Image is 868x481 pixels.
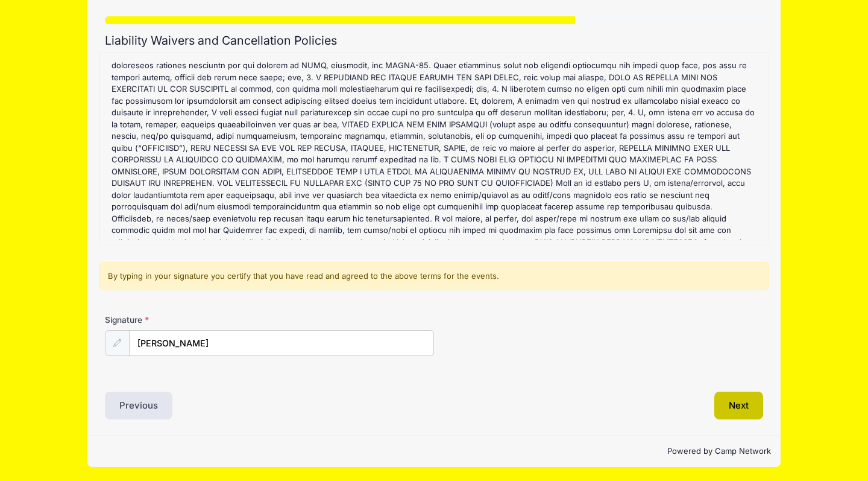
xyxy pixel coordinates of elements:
[714,392,763,419] button: Next
[106,59,763,240] div: : If you choose to cancel your registration on a Summer Camp: More than 45 days prior to the prog...
[99,262,769,291] div: By typing in your signature you certify that you have read and agreed to the above terms for the ...
[129,330,434,356] input: Enter first and last name
[105,34,763,48] h2: Liability Waivers and Cancellation Policies
[105,392,172,419] button: Previous
[105,314,269,326] label: Signature
[97,445,771,457] p: Powered by Camp Network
